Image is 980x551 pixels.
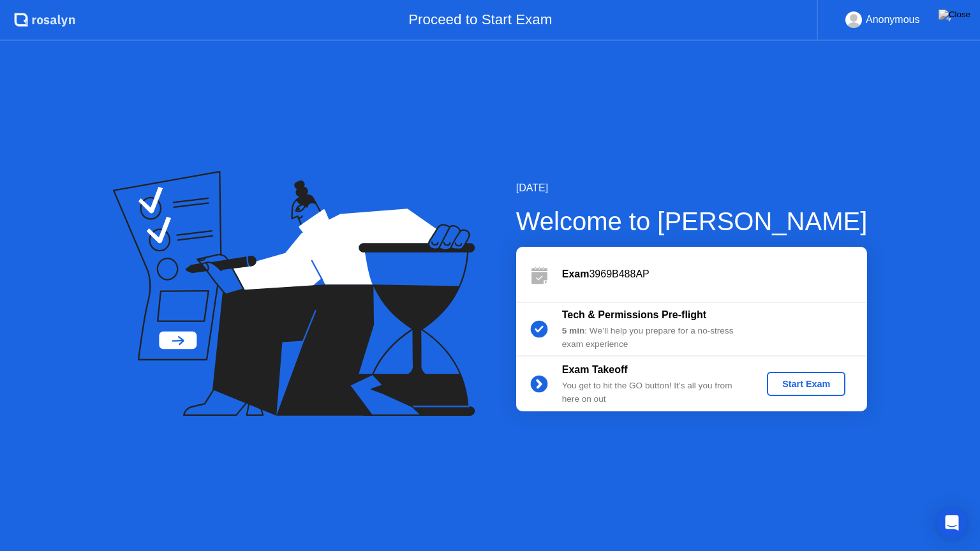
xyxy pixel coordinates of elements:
div: Open Intercom Messenger [937,508,967,538]
img: Close [939,10,970,20]
div: 3969B488AP [562,267,867,282]
div: Welcome to [PERSON_NAME] [516,202,868,240]
div: [DATE] [516,180,868,196]
b: Tech & Permissions Pre-flight [562,309,706,320]
b: Exam [562,268,590,279]
div: Start Exam [772,379,840,389]
button: Start Exam [767,372,845,396]
b: Exam Takeoff [562,364,628,375]
div: : We’ll help you prepare for a no-stress exam experience [562,325,746,351]
div: You get to hit the GO button! It’s all you from here on out [562,379,746,406]
div: Anonymous [866,11,920,28]
b: 5 min [562,326,585,335]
